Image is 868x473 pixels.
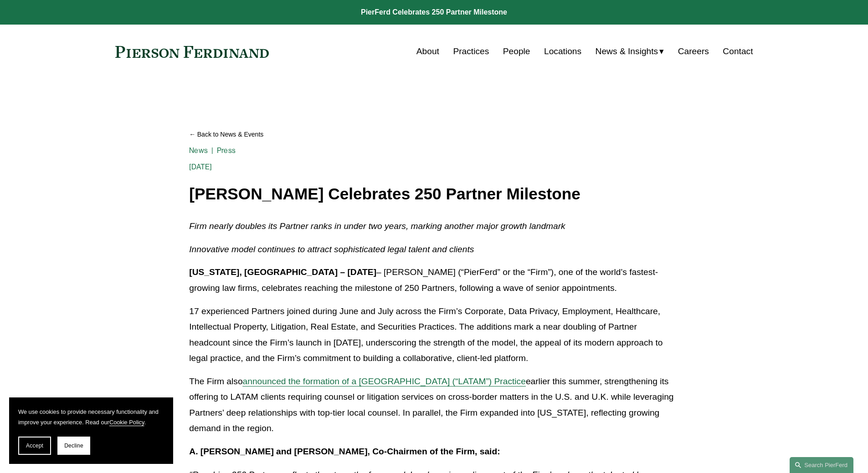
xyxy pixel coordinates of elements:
[189,374,678,437] p: The Firm also earlier this summer, strengthening its offering to LATAM clients requiring counsel ...
[109,419,144,426] a: Cookie Policy
[57,437,90,455] button: Decline
[64,442,83,449] span: Decline
[217,146,236,155] a: Press
[189,185,678,203] h1: [PERSON_NAME] Celebrates 250 Partner Milestone
[790,457,853,473] a: Search this site
[18,407,164,427] p: We use cookies to provide necessary functionality and improve your experience. Read our .
[26,442,43,449] span: Accept
[9,397,173,464] section: Cookie banner
[189,163,212,171] span: [DATE]
[189,127,678,142] a: Back to News & Events
[544,43,581,60] a: Locations
[596,44,658,60] span: News & Insights
[416,43,439,60] a: About
[189,304,678,366] p: 17 experienced Partners joined during June and July across the Firm’s Corporate, Data Privacy, Em...
[189,264,678,296] p: – [PERSON_NAME] (“PierFerd” or the “Firm”), one of the world’s fastest-growing law firms, celebra...
[189,447,500,456] strong: A. [PERSON_NAME] and [PERSON_NAME], Co-Chairmen of the Firm, said:
[243,376,526,386] a: announced the formation of a [GEOGRAPHIC_DATA] (“LATAM”) Practice
[723,43,753,60] a: Contact
[678,43,709,60] a: Careers
[189,146,208,155] a: News
[453,43,489,60] a: Practices
[189,267,376,277] strong: [US_STATE], [GEOGRAPHIC_DATA] – [DATE]
[596,43,664,60] a: folder dropdown
[503,43,530,60] a: People
[189,221,565,231] em: Firm nearly doubles its Partner ranks in under two years, marking another major growth landmark
[18,437,51,455] button: Accept
[189,244,474,254] em: Innovative model continues to attract sophisticated legal talent and clients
